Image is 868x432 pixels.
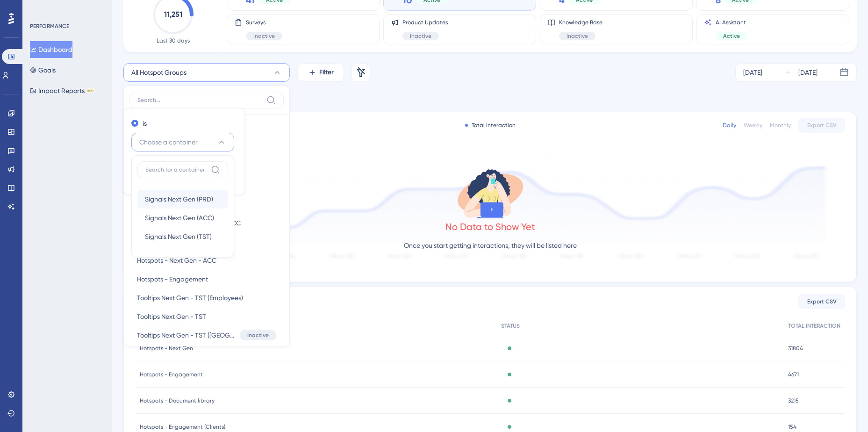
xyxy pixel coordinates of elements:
[410,32,431,40] span: Inactive
[501,322,520,330] span: STATUS
[247,331,269,339] span: Inactive
[129,288,284,307] button: Tooltips Next Gen - TST (Employees)
[140,345,193,352] span: Hotspots - Next Gen
[129,270,284,288] button: Hotspots - Engagement
[404,240,577,251] p: Once you start getting interactions, they will be listed here
[137,190,228,209] button: Signals Next Gen (PRD)
[129,214,284,232] button: Hotspots - Document library - ACC
[743,67,762,78] div: [DATE]
[137,292,243,303] span: Tooltips Next Gen - TST (Employees)
[140,397,215,404] span: Hotspots - Document library
[798,294,845,309] button: Export CSV
[319,67,334,78] span: Filter
[30,82,95,99] button: Impact ReportsBETA
[798,118,845,133] button: Export CSV
[157,37,190,44] span: Last 30 days
[402,19,448,26] span: Product Updates
[129,251,284,270] button: Hotspots - Next Gen - ACC
[137,255,216,266] span: Hotspots - Next Gen - ACC
[139,137,198,148] span: Choose a container
[145,194,213,205] span: Signals Next Gen (PRD)
[129,195,284,214] button: Hotspots - Next Gen
[137,96,263,104] input: Search...
[788,423,796,431] span: 154
[30,22,69,30] div: PERFORMANCE
[716,19,747,26] span: AI Assistant
[123,63,290,82] button: All Hotspot Groups
[129,326,284,345] button: Tooltips Next Gen - TST ([GEOGRAPHIC_DATA])Inactive
[788,371,799,378] span: 4671
[788,322,840,330] span: TOTAL INTERACTION
[465,122,516,129] div: Total Interaction
[807,122,837,129] span: Export CSV
[143,118,147,129] label: is
[567,32,588,40] span: Inactive
[164,10,182,19] text: 11,251
[129,232,284,251] button: Hotspots - Engagement - ACC
[30,62,56,79] button: Goals
[744,122,762,129] div: Weekly
[131,133,234,151] button: Choose a container
[137,209,228,227] button: Signals Next Gen (ACC)
[140,371,203,378] span: Hotspots - Engagement
[129,307,284,326] button: Tooltips Next Gen - TST
[297,63,344,82] button: Filter
[788,397,799,404] span: 3215
[723,32,740,40] span: Active
[137,311,206,322] span: Tooltips Next Gen - TST
[723,122,736,129] div: Daily
[145,212,214,223] span: Signals Next Gen (ACC)
[145,166,207,173] input: Search for a container
[246,19,282,26] span: Surveys
[807,298,837,305] span: Export CSV
[30,41,72,58] button: Dashboard
[137,330,236,341] span: Tooltips Next Gen - TST ([GEOGRAPHIC_DATA])
[131,67,187,78] span: All Hotspot Groups
[445,220,535,233] div: No Data to Show Yet
[137,227,228,246] button: Signals Next Gen (TST)
[137,274,208,285] span: Hotspots - Engagement
[86,88,95,93] div: BETA
[559,19,603,26] span: Knowledge Base
[140,423,225,431] span: Hotspots - Engagement (Clients)
[253,32,275,40] span: Inactive
[770,122,791,129] div: Monthly
[145,231,212,242] span: Signals Next Gen (TST)
[788,345,803,352] span: 31804
[798,67,818,78] div: [DATE]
